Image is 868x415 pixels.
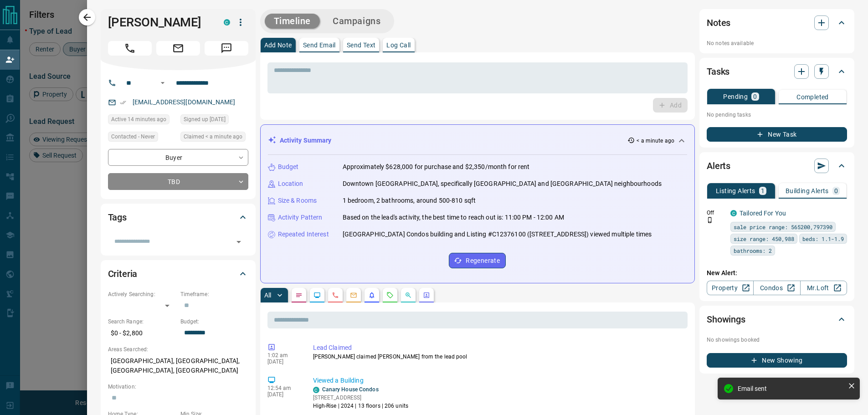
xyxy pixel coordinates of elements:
span: beds: 1.1-1.9 [802,234,844,243]
a: Canary House Condos [322,386,379,393]
div: Criteria [108,263,248,285]
div: condos.ca [224,19,230,26]
span: Claimed < a minute ago [184,132,242,141]
div: Showings [707,308,847,330]
svg: Agent Actions [423,292,430,299]
button: Timeline [265,14,320,29]
a: Condos [753,281,800,295]
p: [GEOGRAPHIC_DATA] Condos building and Listing #C12376100 ([STREET_ADDRESS]) viewed multiple times [343,230,652,239]
h2: Tasks [707,64,729,79]
span: Message [205,41,248,56]
h2: Criteria [108,266,138,281]
p: Size & Rooms [278,196,317,205]
span: Active 14 minutes ago [111,115,166,124]
svg: Push Notification Only [707,217,713,223]
p: All [264,292,272,298]
div: Email sent [738,385,844,392]
p: Log Call [386,42,411,48]
p: < a minute ago [637,137,674,145]
button: New Task [707,127,847,142]
p: Listing Alerts [716,188,755,194]
div: TBD [108,173,248,190]
p: Pending [723,93,748,100]
p: Location [278,179,303,189]
svg: Notes [295,292,303,299]
p: New Alert: [707,268,847,278]
button: Regenerate [449,253,506,268]
h1: [PERSON_NAME] [108,15,210,30]
div: Tasks [707,61,847,82]
p: Off [707,209,725,217]
svg: Listing Alerts [368,292,375,299]
p: 0 [834,188,838,194]
div: Activity Summary< a minute ago [268,132,688,149]
p: Approximately $628,000 for purchase and $2,350/month for rent [343,162,530,172]
span: Email [156,41,200,56]
p: [DATE] [267,391,299,398]
p: [STREET_ADDRESS] [313,394,409,402]
p: 1 [761,188,765,194]
svg: Requests [386,292,394,299]
p: Actively Searching: [108,290,176,298]
p: $0 - $2,800 [108,326,176,341]
p: Completed [796,94,829,100]
p: No notes available [707,39,847,47]
p: Based on the lead's activity, the best time to reach out is: 11:00 PM - 12:00 AM [343,213,565,222]
div: Tue Sep 16 2025 [108,114,176,127]
span: bathrooms: 2 [734,246,772,255]
div: condos.ca [313,387,319,393]
p: No pending tasks [707,108,847,122]
button: Open [157,77,168,88]
svg: Emails [350,292,357,299]
a: Tailored For You [740,210,786,217]
div: condos.ca [730,210,737,216]
p: Lead Claimed [313,343,684,353]
div: Sat Mar 17 2018 [180,114,248,127]
p: 12:54 am [267,385,299,391]
p: No showings booked [707,336,847,344]
a: [EMAIL_ADDRESS][DOMAIN_NAME] [133,98,236,106]
h2: Tags [108,210,127,225]
p: Send Email [303,42,336,48]
p: Send Text [347,42,376,48]
svg: Lead Browsing Activity [313,292,321,299]
button: New Showing [707,353,847,368]
div: Notes [707,12,847,34]
p: Activity Summary [280,136,332,145]
span: Contacted - Never [111,132,155,141]
p: [PERSON_NAME] claimed [PERSON_NAME] from the lead pool [313,353,684,361]
svg: Email Verified [120,99,126,106]
p: 1 bedroom, 2 bathrooms, around 500-810 sqft [343,196,476,205]
p: Repeated Interest [278,230,329,239]
span: Call [108,41,152,56]
p: Building Alerts [786,188,829,194]
h2: Showings [707,312,745,327]
p: Search Range: [108,318,176,326]
span: size range: 450,988 [734,234,794,243]
p: [GEOGRAPHIC_DATA], [GEOGRAPHIC_DATA], [GEOGRAPHIC_DATA], [GEOGRAPHIC_DATA] [108,354,248,378]
h2: Notes [707,15,730,30]
p: Timeframe: [180,290,248,298]
div: Tue Sep 16 2025 [180,132,248,144]
span: Signed up [DATE] [184,115,226,124]
svg: Calls [332,292,339,299]
a: Property [707,281,754,295]
p: Budget [278,162,299,172]
p: Downtown [GEOGRAPHIC_DATA], specifically [GEOGRAPHIC_DATA] and [GEOGRAPHIC_DATA] neighbourhoods [343,179,662,189]
div: Alerts [707,155,847,177]
p: 1:02 am [267,352,299,359]
div: Buyer [108,149,248,166]
p: 0 [753,93,757,100]
p: Budget: [180,318,248,326]
svg: Opportunities [405,292,412,299]
p: High-Rise | 2024 | 13 floors | 206 units [313,402,409,410]
p: Viewed a Building [313,376,684,385]
p: [DATE] [267,359,299,365]
span: sale price range: 565200,797390 [734,222,832,231]
p: Motivation: [108,383,248,391]
a: Mr.Loft [800,281,847,295]
p: Areas Searched: [108,345,248,354]
button: Campaigns [324,14,390,29]
p: Add Note [264,42,292,48]
button: Open [232,236,245,248]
